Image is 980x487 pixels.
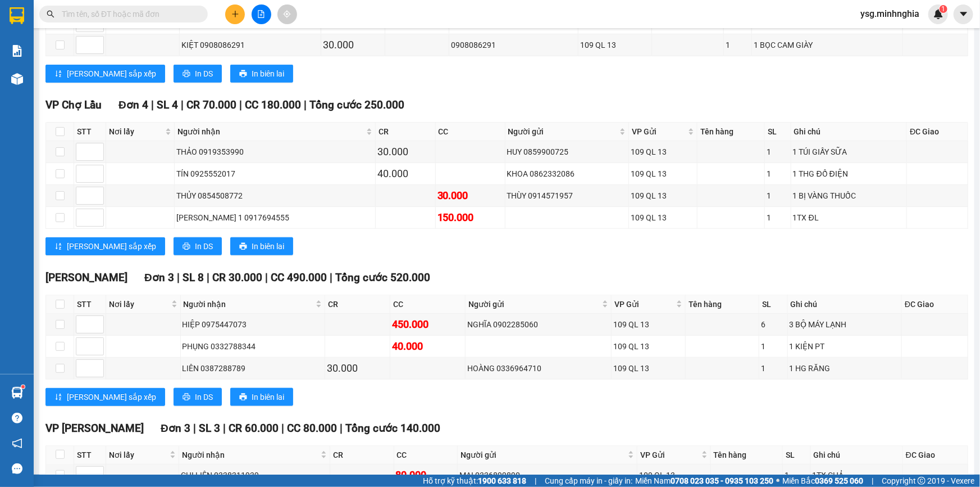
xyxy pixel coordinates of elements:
th: Ghi chú [788,295,902,314]
img: logo.jpg [5,5,61,61]
button: printerIn biên lai [230,388,293,406]
span: Đơn 3 [144,271,174,284]
div: NGHĨA 0902285060 [467,318,609,331]
span: Người gửi [468,298,600,310]
span: [PERSON_NAME] sắp xếp [67,391,156,403]
button: printerIn DS [174,65,222,83]
div: 1 [785,469,809,481]
span: | [281,422,284,435]
span: environment [65,27,74,36]
div: THỦY 0854508772 [176,190,373,202]
div: 1 TÚI GIẤY SỮA [793,146,905,158]
td: 109 QL 13 [629,207,698,229]
td: 109 QL 13 [612,314,686,336]
span: VP Gửi [640,449,699,461]
th: Tên hàng [686,295,759,314]
td: 109 QL 13 [612,336,686,358]
th: ĐC Giao [902,295,968,314]
span: CR 60.000 [229,422,279,435]
span: | [151,98,154,111]
div: 40.000 [392,339,463,354]
div: 30.000 [437,188,503,204]
span: In biên lai [252,391,284,403]
span: Hỗ trợ kỹ thuật: [423,475,526,487]
span: | [177,271,180,284]
th: ĐC Giao [907,123,968,141]
div: HIỆP 0975447073 [183,318,323,331]
span: aim [283,10,291,18]
span: SL 3 [199,422,220,435]
strong: 0708 023 035 - 0935 103 250 [671,476,773,485]
div: PHỤNG 0332788344 [183,340,323,353]
b: GỬI : [GEOGRAPHIC_DATA] [5,70,195,89]
span: Nơi lấy [109,125,163,138]
div: 1 [761,362,785,375]
div: 450.000 [392,317,463,332]
span: VP Gửi [632,125,686,138]
span: Tổng cước 520.000 [335,271,430,284]
span: plus [231,10,239,18]
span: Miền Nam [635,475,773,487]
span: | [181,98,184,111]
span: message [12,463,22,474]
span: Người nhận [182,449,318,461]
span: caret-down [959,9,969,19]
img: warehouse-icon [11,73,23,85]
th: ĐC Giao [903,446,968,465]
span: printer [183,242,190,251]
span: [PERSON_NAME] sắp xếp [67,240,156,252]
span: VP Gửi [614,298,674,310]
div: 109 QL 13 [631,211,695,224]
span: file-add [257,10,265,18]
th: STT [74,446,106,465]
span: sort-ascending [54,242,62,251]
div: 3 BỘ MÁY LẠNH [790,318,900,331]
div: 109 QL 13 [631,168,695,180]
strong: 1900 633 818 [478,476,526,485]
div: 150.000 [437,210,503,226]
div: 1TX CHẢ [813,469,901,481]
div: HUY 0859900725 [507,146,627,158]
span: [PERSON_NAME] sắp xếp [67,67,156,80]
span: Cung cấp máy in - giấy in: [545,475,632,487]
td: 109 QL 13 [612,358,686,380]
div: 1 BỊ VÀNG THUỐC [793,190,905,202]
span: | [330,271,332,284]
div: LIÊN 0387288789 [183,362,323,375]
span: CR 30.000 [212,271,262,284]
span: Tổng cước 250.000 [309,98,404,111]
span: | [535,475,536,487]
span: CC 490.000 [271,271,327,284]
span: printer [183,70,190,79]
div: 80.000 [396,467,456,483]
span: Đơn 3 [161,422,190,435]
div: [PERSON_NAME] 1 0917694555 [176,211,373,224]
span: VP Chợ Lầu [45,98,102,111]
span: SL 8 [183,271,204,284]
th: CR [330,446,394,465]
th: SL [765,123,791,141]
span: search [47,10,54,18]
div: 1 [767,146,788,158]
strong: 0369 525 060 [815,476,863,485]
td: 109 QL 13 [578,34,652,56]
input: Tìm tên, số ĐT hoặc mã đơn [62,8,194,20]
div: KIỆT 0908086291 [181,39,319,51]
div: 1 KIỆN PT [790,340,900,353]
li: 01 [PERSON_NAME] [5,25,214,39]
div: 1 BỌC CAM GIÀY [754,39,901,51]
img: warehouse-icon [11,387,23,399]
sup: 1 [940,5,947,13]
div: HOÀNG 0336964710 [467,362,609,375]
span: In DS [195,391,213,403]
button: file-add [252,4,271,24]
button: printerIn DS [174,388,222,406]
button: printerIn biên lai [230,237,293,255]
span: 1 [941,5,945,13]
span: notification [12,438,22,449]
span: Đơn 4 [118,98,148,111]
th: STT [74,123,106,141]
span: sort-ascending [54,393,62,402]
th: SL [783,446,811,465]
div: 1 [767,190,788,202]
